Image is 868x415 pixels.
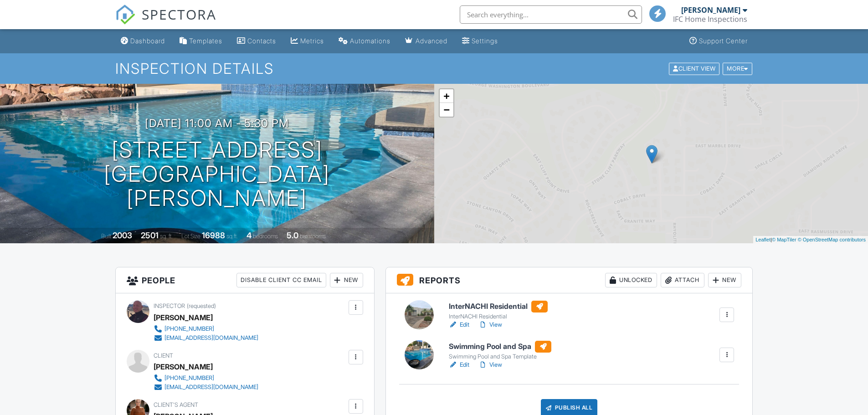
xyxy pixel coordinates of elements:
[350,37,390,45] div: Automations
[699,37,748,45] div: Support Center
[772,237,796,242] a: © MapTiler
[449,341,551,353] h6: Swimming Pool and Spa
[416,37,447,45] div: Advanced
[142,5,216,24] span: SPECTORA
[154,333,258,343] a: [EMAIL_ADDRESS][DOMAIN_NAME]
[176,33,226,50] a: Templates
[236,273,326,287] div: Disable Client CC Email
[164,325,214,333] div: [PHONE_NUMBER]
[154,383,258,392] a: [EMAIL_ADDRESS][DOMAIN_NAME]
[686,33,751,50] a: Support Center
[202,231,225,240] div: 16988
[154,374,258,383] a: [PHONE_NUMBER]
[154,360,213,374] div: [PERSON_NAME]
[401,33,451,50] a: Advanced
[458,33,502,50] a: Settings
[247,231,252,240] div: 4
[472,37,498,45] div: Settings
[141,231,159,240] div: 2501
[113,231,132,240] div: 2003
[287,231,298,240] div: 5.0
[708,273,741,287] div: New
[335,33,394,50] a: Automations (Basic)
[130,37,165,45] div: Dashboard
[449,301,548,321] a: InterNACHI Residential InterNACHI Residential
[116,267,374,293] h3: People
[164,334,258,342] div: [EMAIL_ADDRESS][DOMAIN_NAME]
[154,401,198,408] span: Client's Agent
[449,360,469,369] a: Edit
[449,301,548,313] h6: InterNACHI Residential
[669,62,719,75] div: Client View
[661,273,704,287] div: Attach
[287,33,328,50] a: Metrics
[668,65,722,72] a: Client View
[164,374,214,382] div: [PHONE_NUMBER]
[440,89,453,103] a: Zoom in
[145,117,289,129] h3: [DATE] 11:00 am - 5:30 pm
[449,341,551,361] a: Swimming Pool and Spa Swimming Pool and Spa Template
[681,5,740,15] div: [PERSON_NAME]
[478,320,502,329] a: View
[154,311,213,324] div: [PERSON_NAME]
[187,302,216,309] span: (requested)
[300,233,326,240] span: bathrooms
[330,273,363,287] div: New
[449,320,469,329] a: Edit
[478,360,502,369] a: View
[154,302,185,309] span: Inspector
[115,61,753,77] h1: Inspection Details
[723,62,752,75] div: More
[189,37,222,45] div: Templates
[449,313,548,320] div: InterNACHI Residential
[154,352,173,359] span: Client
[755,237,770,242] a: Leaflet
[449,353,551,360] div: Swimming Pool and Spa Template
[605,273,657,287] div: Unlocked
[233,33,280,50] a: Contacts
[101,233,111,240] span: Built
[15,138,420,210] h1: [STREET_ADDRESS] [GEOGRAPHIC_DATA][PERSON_NAME]
[115,12,216,31] a: SPECTORA
[300,37,324,45] div: Metrics
[673,15,747,24] div: IFC Home Inspections
[440,103,453,117] a: Zoom out
[798,237,866,242] a: © OpenStreetMap contributors
[253,233,278,240] span: bedrooms
[181,233,200,240] span: Lot Size
[154,324,258,333] a: [PHONE_NUMBER]
[226,233,238,240] span: sq.ft.
[160,233,173,240] span: sq. ft.
[247,37,276,45] div: Contacts
[386,267,753,293] h3: Reports
[753,236,868,244] div: |
[117,33,169,50] a: Dashboard
[460,5,642,24] input: Search everything...
[164,384,258,391] div: [EMAIL_ADDRESS][DOMAIN_NAME]
[115,5,135,25] img: The Best Home Inspection Software - Spectora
